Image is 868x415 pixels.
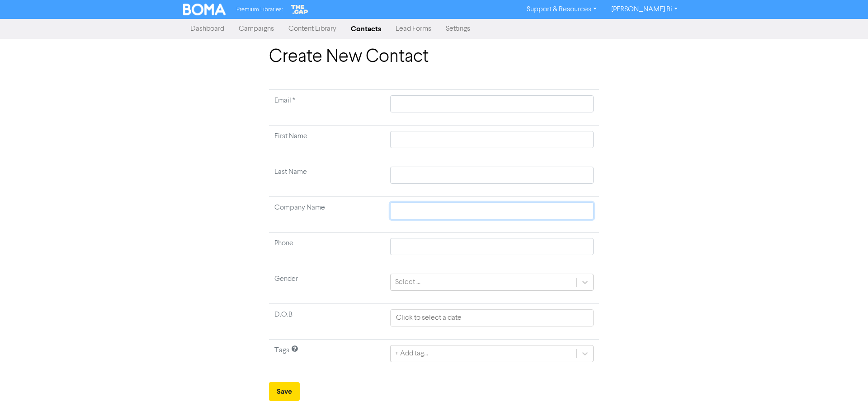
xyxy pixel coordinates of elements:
[269,161,385,197] td: Last Name
[604,2,685,17] a: [PERSON_NAME] Bi
[344,20,388,38] a: Contacts
[290,4,310,15] img: The Gap
[183,4,226,15] img: BOMA Logo
[231,20,281,38] a: Campaigns
[519,2,604,17] a: Support & Resources
[269,197,385,233] td: Company Name
[269,233,385,268] td: Phone
[236,7,283,13] span: Premium Libraries:
[395,277,420,288] div: Select ...
[269,90,385,126] td: Required
[755,317,868,415] iframe: Chat Widget
[269,268,385,304] td: Gender
[269,304,385,340] td: D.O.B
[269,46,599,68] h1: Create New Contact
[269,126,385,161] td: First Name
[269,340,385,375] td: Tags
[390,309,594,326] input: Click to select a date
[281,20,344,38] a: Content Library
[269,382,300,401] button: Save
[395,348,428,359] div: + Add tag...
[439,20,477,38] a: Settings
[183,20,231,38] a: Dashboard
[388,20,439,38] a: Lead Forms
